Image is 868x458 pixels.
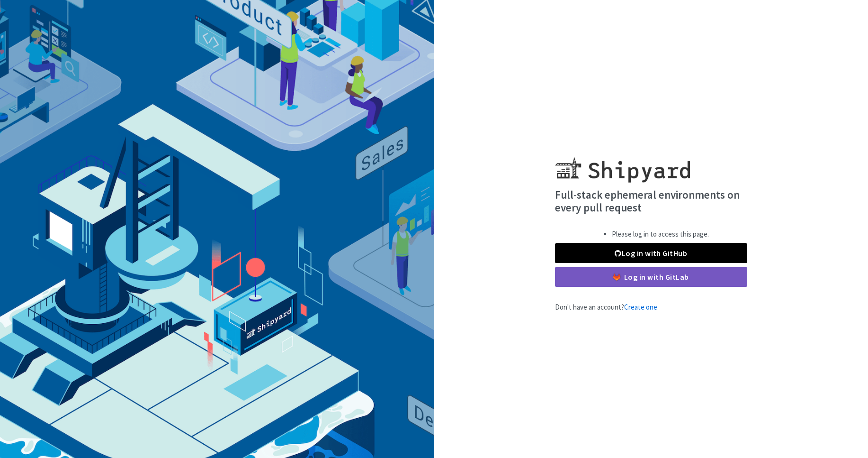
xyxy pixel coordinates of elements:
[612,229,709,240] li: Please log in to access this page.
[555,188,747,214] h4: Full-stack ephemeral environments on every pull request
[624,302,657,311] a: Create one
[555,243,747,263] a: Log in with GitHub
[613,274,620,281] img: gitlab-color.svg
[555,146,690,183] img: Shipyard logo
[555,302,657,311] span: Don't have an account?
[555,267,747,287] a: Log in with GitLab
